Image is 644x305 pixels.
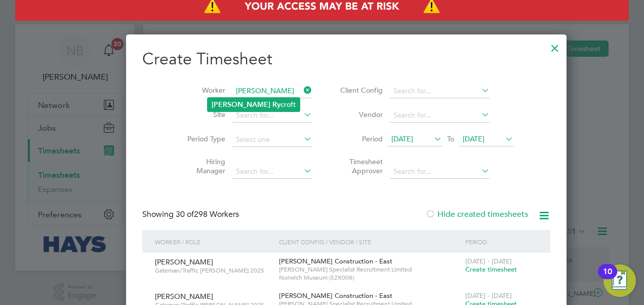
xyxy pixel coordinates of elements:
[390,165,490,179] input: Search for...
[155,266,271,275] span: Gateman/Traffic [PERSON_NAME] 2025
[337,134,383,143] label: Period
[152,230,276,253] div: Worker / Role
[279,265,460,274] span: [PERSON_NAME] Specialist Recruitment Limited
[279,274,460,282] span: Norwich Museum (52X008)
[276,230,463,253] div: Client Config / Vendor / Site
[390,108,490,123] input: Search for...
[463,134,485,143] span: [DATE]
[208,98,300,111] li: croft
[465,257,512,265] span: [DATE] - [DATE]
[155,292,213,301] span: [PERSON_NAME]
[176,209,194,219] span: 30 of
[337,86,383,95] label: Client Config
[232,165,312,179] input: Search for...
[603,264,636,297] button: Open Resource Center, 10 new notifications
[603,272,612,285] div: 10
[463,230,540,253] div: Period
[465,265,517,274] span: Create timesheet
[232,84,312,98] input: Search for...
[142,49,550,70] h2: Create Timesheet
[279,257,392,265] span: [PERSON_NAME] Construction - East
[337,157,383,175] label: Timesheet Approver
[337,110,383,119] label: Vendor
[465,291,512,300] span: [DATE] - [DATE]
[444,132,457,145] span: To
[272,100,280,109] b: Ry
[212,100,270,109] b: [PERSON_NAME]
[180,110,225,119] label: Site
[232,108,312,123] input: Search for...
[180,134,225,143] label: Period Type
[142,209,241,220] div: Showing
[232,133,312,147] input: Select one
[279,291,392,300] span: [PERSON_NAME] Construction - East
[155,257,213,266] span: [PERSON_NAME]
[425,209,528,219] label: Hide created timesheets
[180,157,225,175] label: Hiring Manager
[390,84,490,98] input: Search for...
[391,134,413,143] span: [DATE]
[180,86,225,95] label: Worker
[176,209,239,219] span: 298 Workers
